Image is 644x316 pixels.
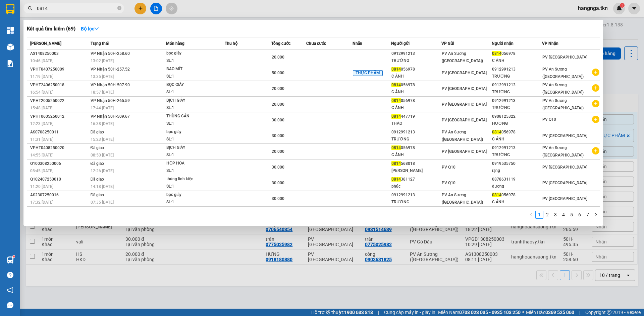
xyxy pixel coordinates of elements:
[391,144,441,151] div: 056978
[592,100,599,107] span: plus-circle
[391,114,401,119] span: 0814
[492,82,542,89] div: 0912991213
[117,6,121,10] span: close-circle
[542,117,556,122] span: PV Q10
[592,116,599,123] span: plus-circle
[166,144,217,151] div: BỊCH GIÀY
[592,211,600,219] li: Next Page
[91,161,104,166] span: Đã giao
[30,184,53,189] span: 11:20 [DATE]
[166,136,217,143] div: SL: 1
[91,153,114,157] span: 08:50 [DATE]
[91,193,104,197] span: Đã giao
[7,60,14,67] img: solution-icon
[492,73,542,80] div: TRƯỜNG
[568,211,576,219] li: 5
[30,59,53,63] span: 10:46 [DATE]
[30,144,89,151] div: VPHT0408250020
[442,51,483,63] span: PV An Sương ([GEOGRAPHIC_DATA])
[559,211,568,219] li: 4
[391,136,441,143] div: TRƯỜNG
[441,41,454,46] span: VP Gửi
[492,160,542,167] div: 0919535750
[492,167,542,174] div: rạng
[584,211,592,219] li: 7
[272,71,284,75] span: 50.000
[391,151,441,159] div: C ÁNH
[492,183,542,190] div: dương
[272,86,284,91] span: 20.000
[492,193,501,197] span: 0814
[592,211,600,219] button: right
[492,144,542,151] div: 0912991213
[442,165,455,170] span: PV Q10
[543,211,551,219] li: 2
[272,102,284,107] span: 20.000
[166,89,217,96] div: SL: 1
[91,90,114,95] span: 18:57 [DATE]
[492,51,501,56] span: 0814
[30,97,89,104] div: VPHT2005250022
[391,67,401,72] span: 0814
[91,41,109,46] span: Trạng thái
[391,192,441,199] div: 0912991213
[91,106,114,110] span: 17:44 [DATE]
[91,51,130,56] span: VP Nhận 50H-258.60
[91,137,114,142] span: 15:23 [DATE]
[91,74,114,79] span: 13:35 [DATE]
[306,41,326,46] span: Chưa cước
[492,66,542,73] div: 0912991213
[592,147,599,154] span: plus-circle
[27,25,75,32] h3: Kết quả tìm kiếm ( 69 )
[391,89,441,96] div: C ÁNH
[584,211,591,218] a: 7
[353,70,383,76] span: THỰC PHẨM
[272,118,284,122] span: 30.000
[81,26,99,31] strong: Bộ lọc
[91,200,114,205] span: 07:35 [DATE]
[30,74,53,79] span: 11:19 [DATE]
[391,104,441,111] div: C ÁNH
[552,211,559,218] a: 3
[7,272,13,278] span: question-circle
[166,151,217,159] div: SL: 1
[492,136,542,143] div: C ÁNH
[225,41,237,46] span: Thu hộ
[30,160,89,167] div: Q100308250006
[391,199,441,206] div: TRƯỜNG
[592,84,599,92] span: plus-circle
[391,73,441,80] div: C ÁNH
[576,211,584,219] li: 6
[7,43,14,50] img: warehouse-icon
[94,26,99,31] span: down
[391,129,441,136] div: 0912991213
[391,177,401,182] span: 0814
[91,114,130,119] span: VP Nhận 50H-509.67
[30,129,89,136] div: AS0708250011
[542,145,584,157] span: PV An Sương ([GEOGRAPHIC_DATA])
[442,149,487,154] span: PV [GEOGRAPHIC_DATA]
[166,73,217,80] div: SL: 1
[166,50,217,57] div: bọc giày
[391,167,441,174] div: [PERSON_NAME]
[272,196,284,201] span: 30.000
[492,151,542,159] div: TRƯỜNG
[391,83,401,87] span: 0814
[492,104,542,111] div: TRƯỜNG
[30,41,61,46] span: [PERSON_NAME]
[391,160,441,167] div: 568018
[271,41,290,46] span: Tổng cước
[492,41,514,46] span: Người nhận
[30,66,89,73] div: VPHT0407250009
[492,129,542,136] div: 056978
[91,121,114,126] span: 16:38 [DATE]
[536,211,543,218] a: 1
[30,82,89,89] div: VPHT2406250018
[91,145,104,150] span: Đã giao
[542,55,587,60] span: PV [GEOGRAPHIC_DATA]
[30,137,53,142] span: 11:31 [DATE]
[166,120,217,127] div: SL: 1
[166,176,217,183] div: thùng linh kiện
[542,181,587,185] span: PV [GEOGRAPHIC_DATA]
[7,302,13,308] span: message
